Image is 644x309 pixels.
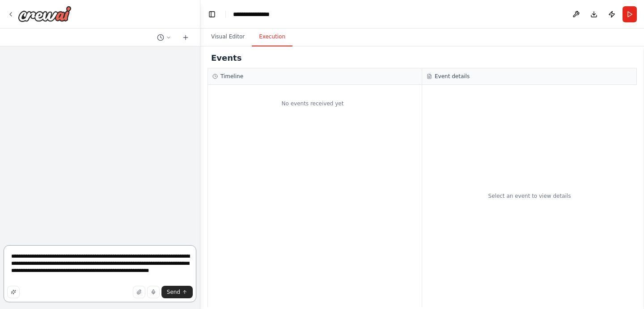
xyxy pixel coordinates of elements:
[7,286,20,298] button: Improve this prompt
[18,6,72,22] img: Logo
[206,8,218,21] button: Hide left sidebar
[435,73,470,80] h3: Event details
[147,286,160,298] button: Click to speak your automation idea
[211,52,241,64] h2: Events
[233,10,279,19] nav: breadcrumb
[220,73,243,80] h3: Timeline
[178,32,193,43] button: Start a new chat
[153,32,175,43] button: Switch to previous chat
[133,286,145,298] button: Upload files
[204,28,252,46] button: Visual Editor
[167,288,180,296] span: Send
[208,89,417,118] div: No events received yet
[161,286,193,298] button: Send
[252,28,292,46] button: Execution
[488,192,571,200] div: Select an event to view details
